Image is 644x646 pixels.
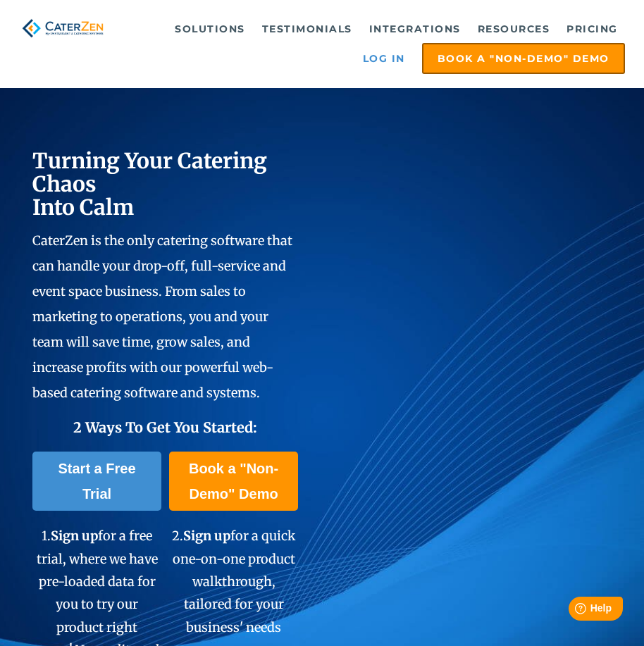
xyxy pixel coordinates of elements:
span: Sign up [183,528,230,544]
a: Solutions [168,15,252,43]
div: Navigation Menu [123,15,625,74]
a: Start a Free Trial [32,452,162,511]
a: Log in [356,44,412,73]
a: Book a "Non-Demo" Demo [422,43,625,74]
span: CaterZen is the only catering software that can handle your drop-off, full-service and event spac... [32,232,292,401]
span: 2. for a quick one-on-one product walkthrough, tailored for your business' needs [172,528,295,635]
iframe: Help widget launcher [519,591,628,631]
span: Sign up [51,528,98,544]
img: caterzen [19,15,106,42]
a: Pricing [559,15,625,43]
span: 2 Ways To Get You Started: [73,418,257,436]
a: Integrations [362,15,468,43]
a: Testimonials [255,15,359,43]
a: Book a "Non-Demo" Demo [169,452,299,511]
a: Resources [471,15,557,43]
span: Turning Your Catering Chaos Into Calm [32,147,267,220]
